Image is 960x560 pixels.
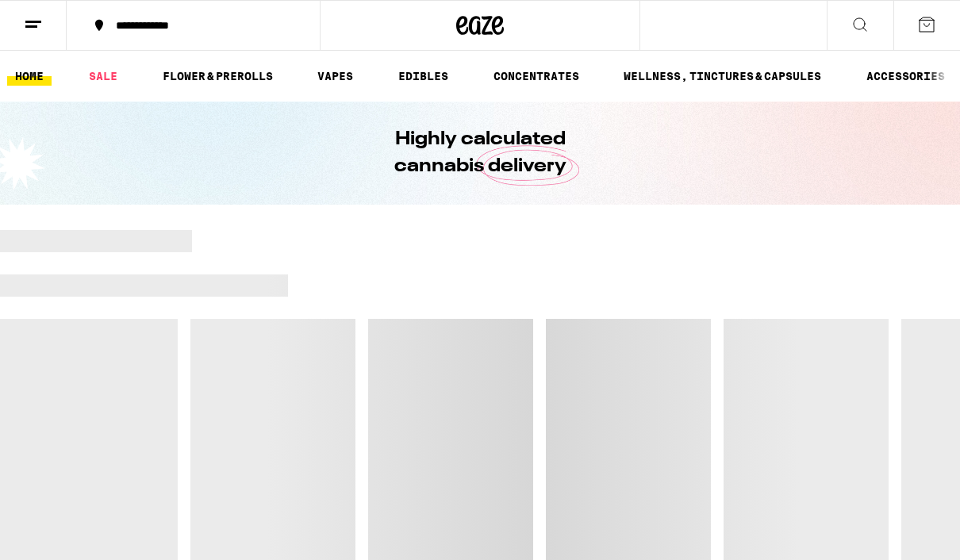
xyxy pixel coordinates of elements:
[486,67,587,86] a: CONCENTRATES
[349,126,611,180] h1: Highly calculated cannabis delivery
[858,67,953,86] a: ACCESSORIES
[616,67,829,86] a: WELLNESS, TINCTURES & CAPSULES
[81,67,125,86] a: SALE
[390,67,456,86] a: EDIBLES
[155,67,281,86] a: FLOWER & PREROLLS
[309,67,361,86] a: VAPES
[7,67,52,86] a: HOME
